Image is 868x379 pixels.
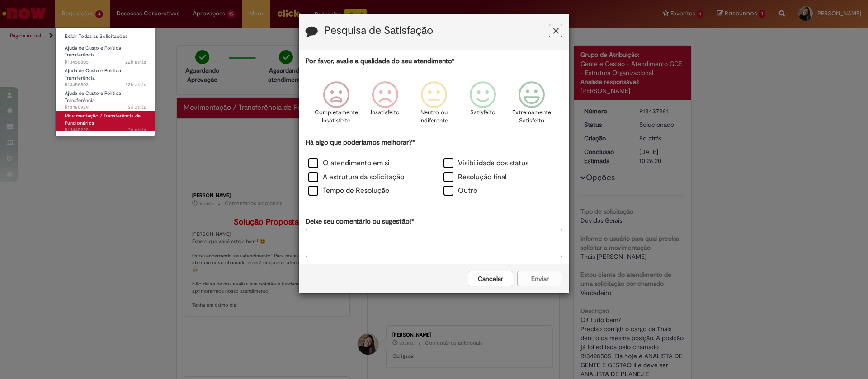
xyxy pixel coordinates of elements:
[443,172,507,182] label: Resolução final
[125,59,146,66] span: 22h atrás
[125,81,146,88] time: 28/08/2025 10:46:00
[468,271,513,286] button: Cancelar
[128,104,146,111] span: 3d atrás
[324,25,433,37] label: Pesquisa de Satisfação
[128,126,146,133] span: 3d atrás
[65,81,146,89] span: R13456803
[125,81,146,88] span: 22h atrás
[371,108,400,117] p: Insatisfeito
[362,75,408,136] div: Insatisfeito
[306,56,454,66] label: Por favor, avalie a qualidade do seu atendimento*
[443,158,528,168] label: Visibilidade dos status
[65,126,146,134] span: R13448258
[418,108,450,125] p: Neutro ou indiferente
[65,59,146,66] span: R13456805
[128,104,146,111] time: 27/08/2025 09:12:03
[470,108,495,117] p: Satisfeito
[443,186,477,196] label: Outro
[65,67,121,81] span: Ajuda de Custo e Política Transferência
[125,59,146,66] time: 28/08/2025 10:46:04
[313,75,359,136] div: Completamente Insatisfeito
[512,108,551,125] p: Extremamente Satisfeito
[509,75,555,136] div: Extremamente Satisfeito
[65,90,121,104] span: Ajuda de Custo e Política Transferência
[65,112,141,126] span: Movimentação / Transferência de Funcionários
[306,138,562,199] div: Há algo que poderíamos melhorar?*
[56,43,155,63] a: Aberto R13456805 : Ajuda de Custo e Política Transferência
[411,75,457,136] div: Neutro ou indiferente
[65,45,121,59] span: Ajuda de Custo e Política Transferência
[55,27,155,136] ul: Requisições
[460,75,506,136] div: Satisfeito
[56,111,155,131] a: Aberto R13448258 : Movimentação / Transferência de Funcionários
[308,172,404,182] label: A estrutura da solicitação
[308,158,390,168] label: O atendimento em si
[65,104,146,111] span: R13450929
[56,66,155,85] a: Aberto R13456803 : Ajuda de Custo e Política Transferência
[56,89,155,108] a: Aberto R13450929 : Ajuda de Custo e Política Transferência
[308,186,389,196] label: Tempo de Resolução
[306,217,414,226] label: Deixe seu comentário ou sugestão!*
[56,32,155,42] a: Exibir Todas as Solicitações
[315,108,358,125] p: Completamente Insatisfeito
[128,126,146,133] time: 26/08/2025 13:10:11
